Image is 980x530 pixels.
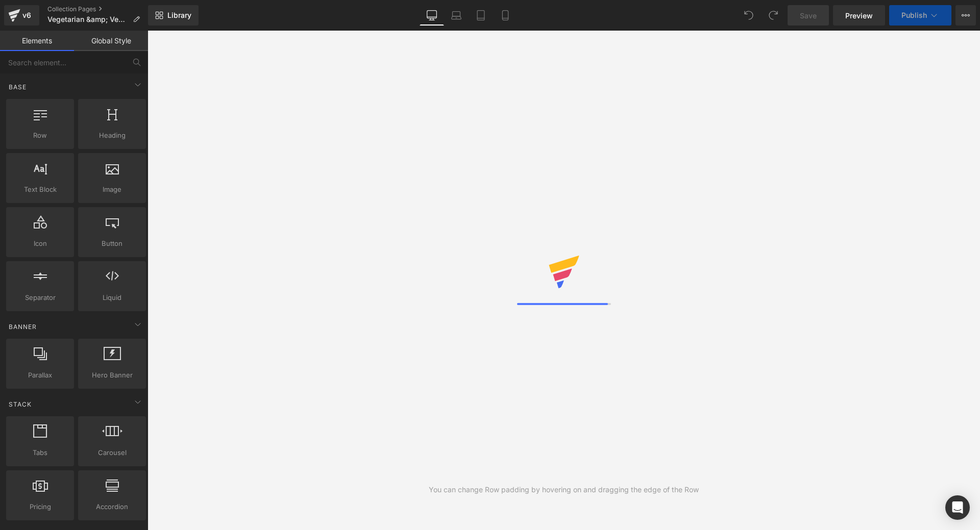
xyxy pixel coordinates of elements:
span: Separator [9,292,71,303]
span: Image [81,184,143,195]
a: New Library [148,5,199,26]
span: Save [800,10,817,21]
span: Publish [901,11,927,19]
span: Parallax [9,370,71,381]
span: Carousel [81,447,143,458]
button: Publish [889,5,951,26]
span: Icon [9,238,71,249]
div: You can change Row padding by hovering on and dragging the edge of the Row [429,484,699,495]
span: Banner [8,322,38,332]
span: Text Block [9,184,71,195]
button: Redo [763,5,783,26]
span: Stack [8,399,33,409]
span: Liquid [81,292,143,303]
span: Heading [81,130,143,141]
a: v6 [4,5,39,26]
span: Base [8,82,28,92]
span: Preview [845,10,873,21]
a: Collection Pages [47,5,148,13]
span: Hero Banner [81,370,143,381]
span: Tabs [9,447,71,458]
span: Vegetarian &amp; Vegan [47,15,129,23]
button: Undo [739,5,759,26]
a: Preview [833,5,885,26]
div: v6 [20,9,33,22]
a: Desktop [420,5,444,26]
a: Laptop [444,5,469,26]
div: Open Intercom Messenger [945,495,970,520]
span: Button [81,238,143,249]
a: Global Style [74,31,148,51]
a: Mobile [493,5,518,26]
span: Library [167,11,191,20]
span: Pricing [9,501,71,512]
a: Tablet [469,5,493,26]
button: More [955,5,976,26]
span: Accordion [81,501,143,512]
span: Row [9,130,71,141]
